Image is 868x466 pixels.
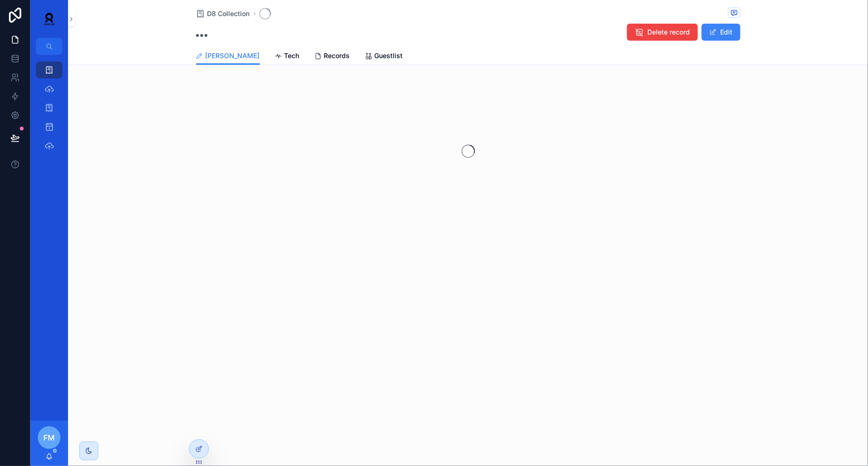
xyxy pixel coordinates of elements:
img: App logo [38,11,60,26]
a: [PERSON_NAME] [196,47,260,65]
a: Guestlist [365,47,403,66]
span: Delete record [648,27,690,37]
a: D8 Collection [196,9,250,18]
span: FM [43,432,55,443]
a: Records [315,47,350,66]
span: Tech [284,51,300,60]
span: Records [324,51,350,60]
div: scrollable content [30,55,68,166]
a: Tech [275,47,300,66]
span: [PERSON_NAME] [206,51,260,60]
span: Guestlist [375,51,403,60]
span: D8 Collection [207,9,250,18]
button: Delete record [627,24,698,41]
button: Edit [702,24,740,41]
